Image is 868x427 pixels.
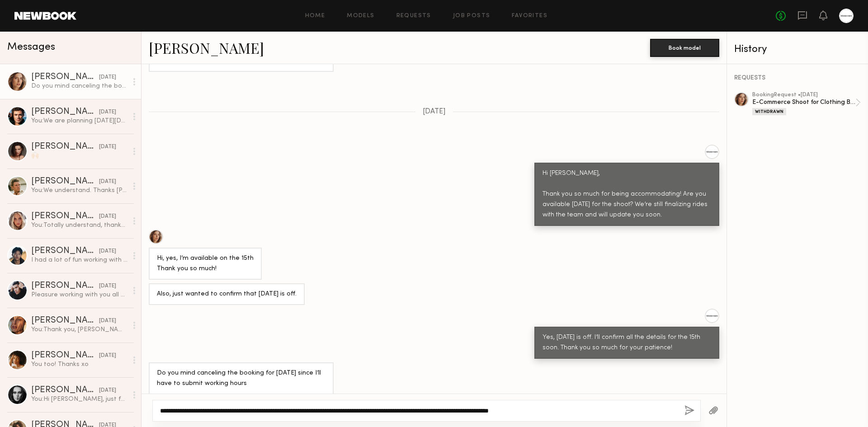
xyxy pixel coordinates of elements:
div: REQUESTS [734,75,861,81]
div: E-Commerce Shoot for Clothing Brand [752,98,855,107]
div: You: Totally understand, thanks [PERSON_NAME]! [31,221,127,230]
div: [DATE] [99,143,116,151]
div: booking Request • [DATE] [752,92,855,98]
div: [DATE] [99,212,116,221]
div: You: Hi [PERSON_NAME], just following up. Does this work for you? [31,395,127,404]
div: [PERSON_NAME] [31,316,99,325]
div: [DATE] [99,352,116,360]
div: [PERSON_NAME] [31,212,99,221]
div: Hi [PERSON_NAME], Thank you so much for being accommodating! Are you available [DATE] for the sho... [542,169,711,221]
div: 🙌🏻 [31,151,127,160]
a: [PERSON_NAME] [149,38,264,57]
div: Do you mind canceling the booking for [DATE] since I’ll have to submit working hours [157,368,325,389]
div: [DATE] [99,386,116,395]
div: You: We are planning [DATE][DATE]. Would you be available that day? [31,117,127,125]
div: [DATE] [99,178,116,186]
div: [PERSON_NAME] [31,177,99,186]
div: [PERSON_NAME] [31,351,99,360]
div: [DATE] [99,247,116,256]
div: [DATE] [99,73,116,82]
div: Yes, [DATE] is off. I’ll confirm all the details for the 15th soon. Thank you so much for your pa... [542,333,711,353]
div: You: We understand. Thanks [PERSON_NAME]! [31,186,127,195]
a: bookingRequest •[DATE]E-Commerce Shoot for Clothing BrandWithdrawn [752,92,861,115]
div: Do you mind canceling the booking for [DATE] since I’ll have to submit working hours [31,82,127,90]
div: I had a lot of fun working with you and the team [DATE]. Thank you for the opportunity! [31,256,127,264]
div: Withdrawn [752,108,786,115]
span: [DATE] [423,108,446,116]
div: [PERSON_NAME] [31,108,99,117]
div: Also, just wanted to confirm that [DATE] is off. [157,289,297,300]
div: [DATE] [99,317,116,325]
div: Hi, yes, I’m available on the 15th Thank you so much! [157,253,254,274]
a: Home [305,13,325,19]
div: [PERSON_NAME] [31,386,99,395]
div: You too! Thanks xo [31,360,127,369]
a: Favorites [512,13,547,19]
div: [PERSON_NAME] [31,247,99,256]
button: Book model [650,39,719,57]
a: Book model [650,43,719,51]
div: [PERSON_NAME] [31,282,99,291]
span: Messages [7,42,55,52]
a: Models [347,13,374,19]
div: [PERSON_NAME] [31,73,99,82]
div: History [734,44,861,55]
div: Pleasure working with you all had a blast! [31,291,127,299]
a: Job Posts [453,13,491,19]
div: [DATE] [99,282,116,291]
div: You: Thank you, [PERSON_NAME]! [31,325,127,334]
a: Requests [396,13,431,19]
div: [PERSON_NAME] [31,142,99,151]
div: [DATE] [99,108,116,117]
